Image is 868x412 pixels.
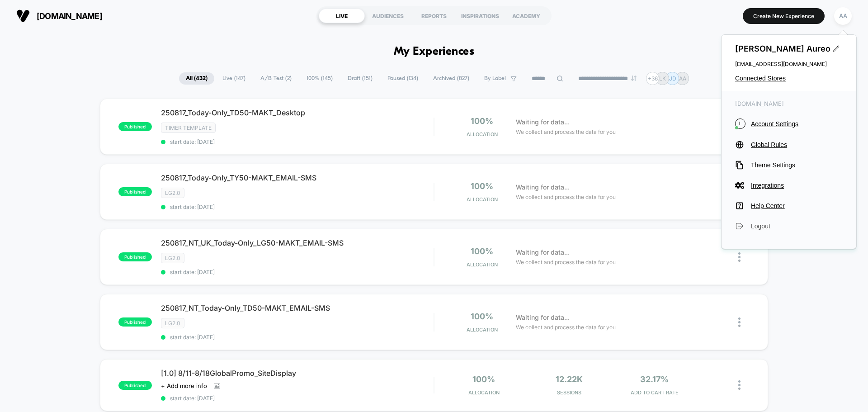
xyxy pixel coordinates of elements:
div: ACADEMY [503,9,549,23]
span: LG2.0 [161,318,184,328]
span: [PERSON_NAME] Aureo [735,44,843,53]
img: close [738,317,741,327]
span: [EMAIL_ADDRESS][DOMAIN_NAME] [735,61,843,67]
span: Draft ( 151 ) [341,72,379,85]
span: 250817_NT_UK_Today-Only_LG50-MAKT_EMAIL-SMS [161,238,434,247]
span: 100% [471,312,493,321]
div: LIVE [319,9,365,23]
span: [DOMAIN_NAME] [37,11,102,21]
span: start date: [DATE] [161,395,434,402]
button: Theme Settings [735,161,843,170]
span: Waiting for data... [516,182,570,192]
button: [DOMAIN_NAME] [14,9,105,23]
span: We collect and process the data for you [516,193,616,201]
span: Integrations [751,182,843,189]
div: REPORTS [411,9,457,23]
h1: My Experiences [394,45,475,58]
span: Allocation [467,196,498,203]
span: 100% [471,116,493,126]
span: Allocation [467,131,498,137]
span: Allocation [467,261,498,268]
button: LAccount Settings [735,118,843,129]
button: Integrations [735,181,843,190]
div: AUDIENCES [365,9,411,23]
button: Connected Stores [735,75,843,82]
span: LG2.0 [161,188,184,198]
p: LK [659,75,666,82]
span: A/B Test ( 2 ) [254,72,298,85]
span: [DOMAIN_NAME] [735,100,843,107]
span: Waiting for data... [516,313,570,322]
div: AA [834,7,852,25]
span: 100% [471,181,493,191]
span: Global Rules [751,141,843,148]
span: Theme Settings [751,161,843,169]
span: 100% [471,246,493,256]
span: 12.22k [556,374,583,384]
i: L [735,118,745,129]
span: We collect and process the data for you [516,258,616,266]
p: AA [679,75,686,82]
img: close [738,380,741,390]
button: Create New Experience [743,8,825,24]
span: Logout [751,223,843,230]
span: By Label [484,75,506,82]
div: INSPIRATIONS [457,9,503,23]
span: + Add more info [161,382,207,389]
span: Account Settings [751,120,843,128]
span: published [118,317,152,327]
span: 100% [472,374,495,384]
span: All ( 432 ) [179,72,214,85]
span: 100% ( 145 ) [300,72,340,85]
span: start date: [DATE] [161,204,434,210]
span: Live ( 147 ) [216,72,252,85]
span: ADD TO CART RATE [614,389,695,396]
span: We collect and process the data for you [516,323,616,331]
img: close [738,252,741,262]
span: We collect and process the data for you [516,128,616,136]
span: 250817_Today-Only_TD50-MAKT_Desktop [161,108,434,117]
span: [1.0] 8/11-8/18GlobalPromo_SiteDisplay [161,369,434,378]
span: timer template [161,123,216,133]
button: Help Center [735,201,843,210]
div: + 36 [646,72,659,85]
span: published [118,381,152,390]
span: Waiting for data... [516,117,570,127]
span: Allocation [468,389,500,396]
span: start date: [DATE] [161,334,434,341]
p: JD [669,75,676,82]
span: Archived ( 827 ) [426,72,476,85]
span: start date: [DATE] [161,138,434,145]
span: Paused ( 134 ) [381,72,425,85]
span: start date: [DATE] [161,269,434,275]
span: published [118,252,152,261]
span: LG2.0 [161,253,184,263]
img: Visually logo [16,9,30,23]
button: AA [831,7,854,25]
img: end [631,76,637,81]
button: Global Rules [735,140,843,149]
span: published [118,187,152,196]
span: published [118,122,152,131]
span: 32.17% [640,374,669,384]
span: Allocation [467,327,498,333]
button: Logout [735,222,843,231]
span: Help Center [751,202,843,209]
span: Waiting for data... [516,247,570,257]
span: Sessions [529,389,610,396]
span: 250817_NT_Today-Only_TD50-MAKT_EMAIL-SMS [161,303,434,313]
span: 250817_Today-Only_TY50-MAKT_EMAIL-SMS [161,173,434,182]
